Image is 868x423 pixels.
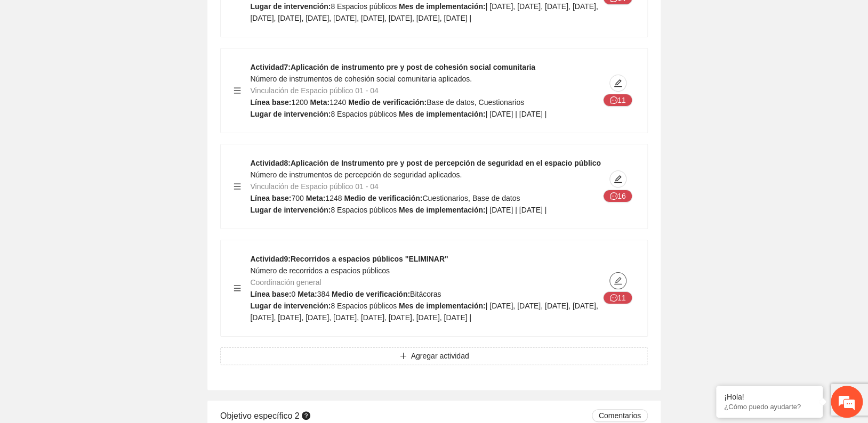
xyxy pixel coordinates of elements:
[609,272,626,289] button: edit
[609,75,626,92] button: edit
[302,411,310,420] span: question-circle
[298,290,317,298] strong: Meta:
[332,290,410,298] strong: Medio de verificación:
[329,98,346,107] span: 1240
[62,142,147,250] span: Estamos en línea.
[250,182,378,191] span: Vinculación de Espacio público 01 - 04
[317,290,329,298] span: 384
[250,170,462,179] span: Número de instrumentos de percepción de seguridad aplicados.
[724,393,815,401] div: ¡Hola!
[5,291,203,328] textarea: Escriba su mensaje y pulse “Intro”
[234,284,241,292] span: menu
[485,110,546,118] span: | [DATE] | [DATE] |
[250,159,600,167] strong: Actividad 8 : Aplicación de Instrumento pre y post de percepción de seguridad en el espacio público
[250,290,291,298] strong: Línea base:
[610,79,626,87] span: edit
[399,2,486,11] strong: Mes de implementación:
[234,183,241,190] span: menu
[291,194,303,202] span: 700
[250,194,291,202] strong: Línea base:
[599,410,641,421] span: Comentarios
[603,190,633,202] button: message16
[344,194,422,202] strong: Medio de verificación:
[250,75,472,83] span: Número de instrumentos de cohesión social comunitaria aplicados.
[399,206,486,214] strong: Mes de implementación:
[422,194,520,202] span: Cuestionarios, Base de datos
[55,54,179,68] div: Chatee con nosotros ahora
[609,170,626,188] button: edit
[291,290,295,298] span: 0
[250,98,291,107] strong: Línea base:
[250,63,535,71] strong: Actividad 7 : Aplicación de instrumento pre y post de cohesión social comunitaria
[427,98,524,107] span: Base de datos, Cuestionarios
[724,403,815,411] p: ¿Cómo puedo ayudarte?
[234,87,241,94] span: menu
[331,206,397,214] span: 8 Espacios públicos
[610,175,626,183] span: edit
[610,96,617,105] span: message
[331,110,397,118] span: 8 Espacios públicos
[250,302,331,310] strong: Lugar de intervención:
[610,192,617,201] span: message
[410,290,441,298] span: Bitácoras
[250,86,378,95] span: Vinculación de Espacio público 01 - 04
[250,255,448,263] strong: Actividad 9 : Recorridos a espacios públicos "ELIMINAR"
[306,194,326,202] strong: Meta:
[175,5,200,31] div: Minimizar ventana de chat en vivo
[331,302,397,310] span: 8 Espacios públicos
[399,302,486,310] strong: Mes de implementación:
[250,206,331,214] strong: Lugar de intervención:
[610,294,617,303] span: message
[399,110,486,118] strong: Mes de implementación:
[411,350,469,362] span: Agregar actividad
[250,2,331,11] strong: Lugar de intervención:
[603,94,633,107] button: message11
[592,409,648,422] button: Comentarios
[250,266,389,275] span: Número de recorridos a espacios públicos
[310,98,329,107] strong: Meta:
[348,98,427,107] strong: Medio de verificación:
[250,110,331,118] strong: Lugar de intervención:
[220,347,648,364] button: plusAgregar actividad
[485,206,546,214] span: | [DATE] | [DATE] |
[603,291,633,304] button: message11
[610,276,626,285] span: edit
[325,194,342,202] span: 1248
[331,2,397,11] span: 8 Espacios públicos
[220,411,312,420] span: Objetivo específico 2
[291,98,308,107] span: 1200
[250,278,321,287] span: Coordinación general
[399,352,407,361] span: plus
